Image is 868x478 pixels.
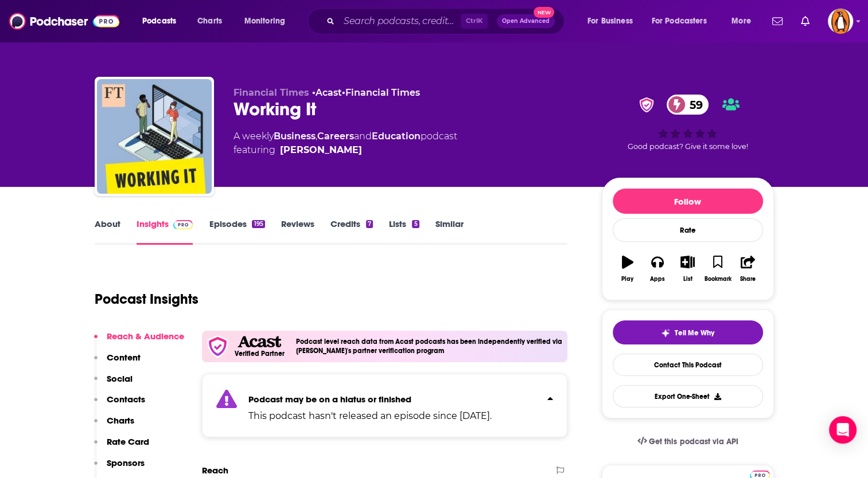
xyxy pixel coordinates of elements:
[233,143,457,157] span: featuring
[197,13,222,29] span: Charts
[94,373,133,394] button: Social
[731,13,751,29] span: More
[621,276,633,283] div: Play
[95,291,198,308] h1: Podcast Insights
[316,131,317,142] span: ,
[207,335,229,358] img: verfied icon
[644,12,723,30] button: open menu
[828,9,853,34] span: Logged in as penguin_portfolio
[703,248,733,289] button: Bookmark
[534,7,554,18] span: New
[587,13,633,29] span: For Business
[628,428,748,456] a: Get this podcast via API
[281,218,314,245] a: Reviews
[502,18,550,24] span: Open Advanced
[137,218,193,245] a: InsightsPodchaser Pro
[330,218,373,245] a: Credits7
[579,12,647,30] button: open menu
[339,12,461,30] input: Search podcasts, credits, & more...
[366,220,373,228] div: 7
[318,8,575,34] div: Search podcasts, credits, & more...
[252,220,264,228] div: 195
[704,276,731,283] div: Bookmark
[342,87,420,98] span: •
[354,131,372,142] span: and
[628,142,748,151] span: Good podcast? Give it some love!
[828,9,853,34] img: User Profile
[312,87,342,98] span: •
[796,11,814,31] a: Show notifications dropdown
[233,130,457,157] div: A weekly podcast
[190,12,229,30] a: Charts
[107,457,145,468] p: Sponsors
[650,276,665,283] div: Apps
[280,143,362,157] a: Isabel Berwick
[94,415,134,436] button: Charts
[497,14,555,28] button: Open AdvancedNew
[94,331,184,352] button: Reach & Audience
[107,331,184,342] p: Reach & Audience
[209,218,264,245] a: Episodes195
[683,276,692,283] div: List
[296,338,563,355] h4: Podcast level reach data from Acast podcasts has been independently verified via [PERSON_NAME]'s ...
[173,220,193,229] img: Podchaser Pro
[107,436,149,447] p: Rate Card
[107,373,133,384] p: Social
[828,9,853,34] button: Show profile menu
[97,79,212,194] img: Working It
[202,465,228,476] h2: Reach
[602,87,774,158] div: verified Badge59Good podcast? Give it some love!
[461,14,488,29] span: Ctrl K
[829,416,857,444] div: Open Intercom Messenger
[613,189,763,214] button: Follow
[94,352,141,373] button: Content
[412,220,419,228] div: 5
[613,248,643,289] button: Play
[142,13,176,29] span: Podcasts
[107,394,145,405] p: Contacts
[636,97,657,112] img: verified Badge
[134,12,191,30] button: open menu
[238,336,281,348] img: Acast
[316,87,342,98] a: Acast
[233,87,309,98] span: Financial Times
[235,350,285,357] h5: Verified Partner
[372,131,421,142] a: Education
[95,218,120,245] a: About
[248,409,492,423] p: This podcast hasn't released an episode since [DATE].
[107,415,134,426] p: Charts
[317,131,354,142] a: Careers
[768,11,787,31] a: Show notifications dropdown
[202,374,568,437] section: Click to expand status details
[672,248,702,289] button: List
[9,10,119,32] img: Podchaser - Follow, Share and Rate Podcasts
[248,394,411,405] strong: Podcast may be on a hiatus or finished
[389,218,419,245] a: Lists5
[94,394,145,415] button: Contacts
[667,95,709,115] a: 59
[274,131,316,142] a: Business
[661,328,670,338] img: tell me why sparkle
[244,13,285,29] span: Monitoring
[740,276,756,283] div: Share
[236,12,300,30] button: open menu
[94,436,149,457] button: Rate Card
[675,328,714,338] span: Tell Me Why
[613,385,763,408] button: Export One-Sheet
[643,248,672,289] button: Apps
[733,248,762,289] button: Share
[613,354,763,376] a: Contact This Podcast
[613,320,763,344] button: tell me why sparkleTell Me Why
[435,218,464,245] a: Similar
[678,95,709,115] span: 59
[652,13,707,29] span: For Podcasters
[107,352,141,363] p: Content
[345,87,420,98] a: Financial Times
[723,12,765,30] button: open menu
[613,218,763,242] div: Rate
[649,437,738,446] span: Get this podcast via API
